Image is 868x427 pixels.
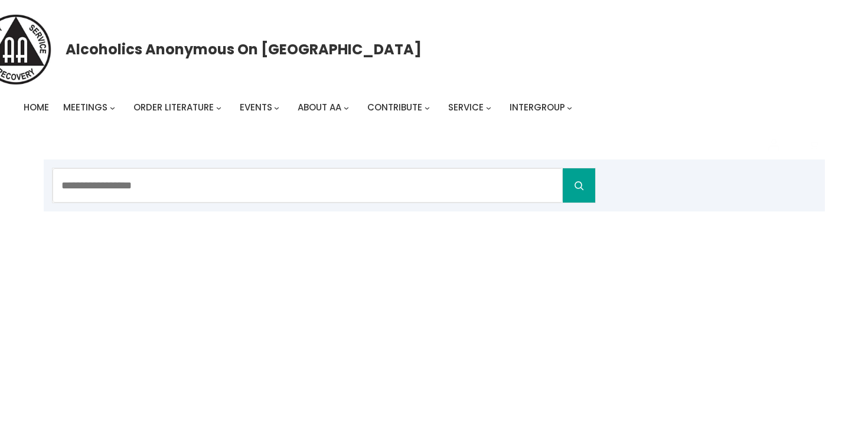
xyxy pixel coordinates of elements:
[133,101,214,113] span: Order Literature
[367,101,422,113] span: Contribute
[448,99,484,116] a: Service
[759,130,788,159] a: Login
[24,101,49,113] span: Home
[425,105,430,110] button: Contribute submenu
[240,99,272,116] a: Events
[448,101,484,113] span: Service
[298,101,341,113] span: About AA
[563,168,595,203] button: Search
[274,105,279,110] button: Events submenu
[802,134,825,157] button: Cart
[510,101,565,113] span: Intergroup
[110,105,115,110] button: Meetings submenu
[24,99,49,116] a: Home
[63,99,107,116] a: Meetings
[240,101,272,113] span: Events
[298,99,341,116] a: About AA
[510,99,565,116] a: Intergroup
[63,101,107,113] span: Meetings
[216,105,221,110] button: Order Literature submenu
[567,105,572,110] button: Intergroup submenu
[66,37,422,62] a: Alcoholics Anonymous on [GEOGRAPHIC_DATA]
[24,99,576,116] nav: Intergroup
[367,99,422,116] a: Contribute
[344,105,349,110] button: About AA submenu
[486,105,491,110] button: Service submenu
